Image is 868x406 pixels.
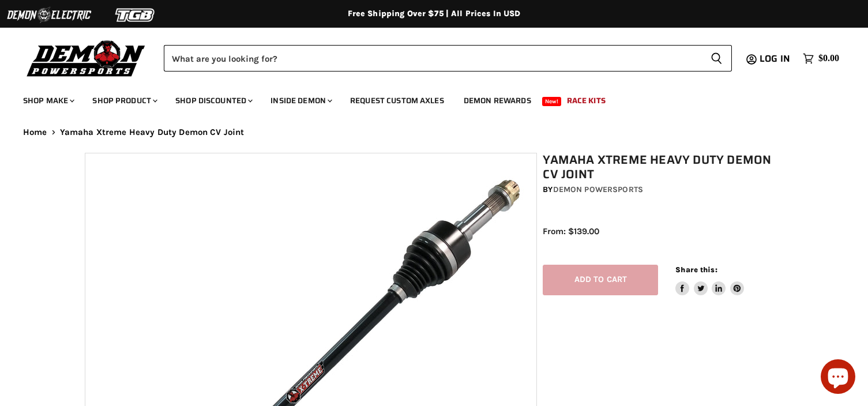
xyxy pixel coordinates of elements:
[164,45,732,72] form: Product
[553,185,643,194] a: Demon Powersports
[760,51,790,66] span: Log in
[455,89,540,112] a: Demon Rewards
[84,89,164,112] a: Shop Product
[818,53,839,64] span: $0.00
[23,127,47,137] a: Home
[167,89,260,112] a: Shop Discounted
[558,89,614,112] a: Race Kits
[60,127,245,137] span: Yamaha Xtreme Heavy Duty Demon CV Joint
[701,45,732,72] button: Search
[797,50,845,67] a: $0.00
[164,45,701,72] input: Search
[341,89,453,112] a: Request Custom Axles
[543,153,790,182] h1: Yamaha Xtreme Heavy Duty Demon CV Joint
[543,226,599,236] span: From: $139.00
[92,4,179,26] img: TGB Logo 2
[675,265,744,295] aside: Share this:
[14,89,81,112] a: Shop Make
[6,4,92,26] img: Demon Electric Logo 2
[14,84,836,112] ul: Main menu
[675,265,717,274] span: Share this:
[754,54,797,64] a: Log in
[543,183,790,196] div: by
[817,359,859,397] inbox-online-store-chat: Shopify online store chat
[542,97,562,106] span: New!
[262,89,339,112] a: Inside Demon
[23,37,149,78] img: Demon Powersports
